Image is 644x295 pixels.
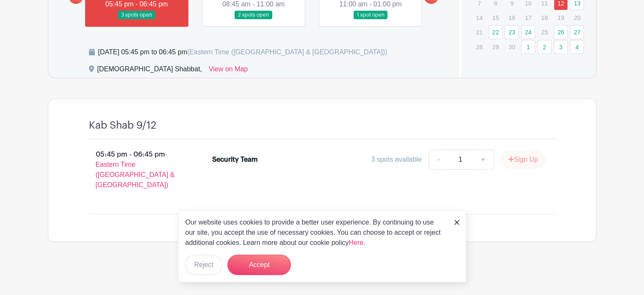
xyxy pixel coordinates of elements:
span: (Eastern Time ([GEOGRAPHIC_DATA] & [GEOGRAPHIC_DATA])) [187,48,387,56]
div: [DATE] 05:45 pm to 06:45 pm [98,47,387,57]
div: Security Team [212,155,258,165]
p: 21 [472,25,486,39]
p: 28 [472,40,486,53]
a: 27 [570,25,584,39]
p: 17 [521,11,535,24]
button: Reject [185,255,222,275]
p: 05:45 pm - 06:45 pm [75,146,199,194]
p: 20 [570,11,584,24]
p: 16 [505,11,519,24]
p: 30 [505,40,519,53]
a: Here [349,239,364,246]
p: 29 [489,40,503,53]
a: 23 [505,25,519,39]
p: 19 [554,11,568,24]
p: 25 [537,25,551,39]
div: [DEMOGRAPHIC_DATA] Shabbat, [97,64,202,78]
a: + [473,149,494,170]
p: 15 [489,11,503,24]
span: - Eastern Time ([GEOGRAPHIC_DATA] & [GEOGRAPHIC_DATA]) [96,151,175,188]
p: 14 [472,11,486,24]
a: 22 [489,25,503,39]
a: 1 [521,40,535,54]
a: - [428,149,448,170]
h4: Kab Shab 9/12 [89,119,156,132]
p: 18 [537,11,551,24]
a: 4 [570,40,584,54]
p: Our website uses cookies to provide a better user experience. By continuing to use our site, you ... [185,217,445,248]
a: 3 [554,40,568,54]
a: 2 [537,40,551,54]
button: Sign Up [501,151,545,169]
button: Accept [227,255,291,275]
a: 26 [554,25,568,39]
a: 24 [521,25,535,39]
img: close_button-5f87c8562297e5c2d7936805f587ecaba9071eb48480494691a3f1689db116b3.svg [454,220,459,225]
div: 3 spots available [371,155,422,165]
a: View on Map [209,64,248,78]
